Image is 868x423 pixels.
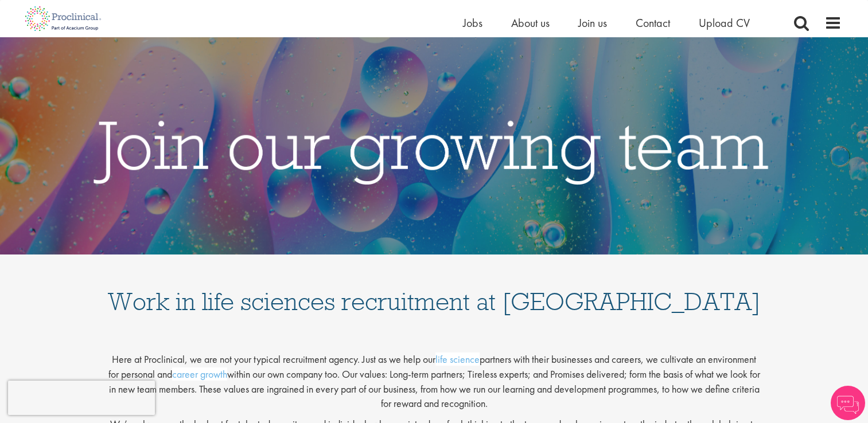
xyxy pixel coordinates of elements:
a: Join us [578,15,607,30]
a: life science [435,352,480,366]
a: career growth [172,367,227,381]
a: Contact [636,15,670,30]
iframe: reCAPTCHA [8,381,155,415]
a: Jobs [463,15,482,30]
p: Here at Proclinical, we are not your typical recruitment agency. Just as we help our partners wit... [107,343,761,411]
h1: Work in life sciences recruitment at [GEOGRAPHIC_DATA] [107,266,761,314]
a: Upload CV [699,15,750,30]
a: About us [511,15,550,30]
img: Chatbot [831,386,865,420]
